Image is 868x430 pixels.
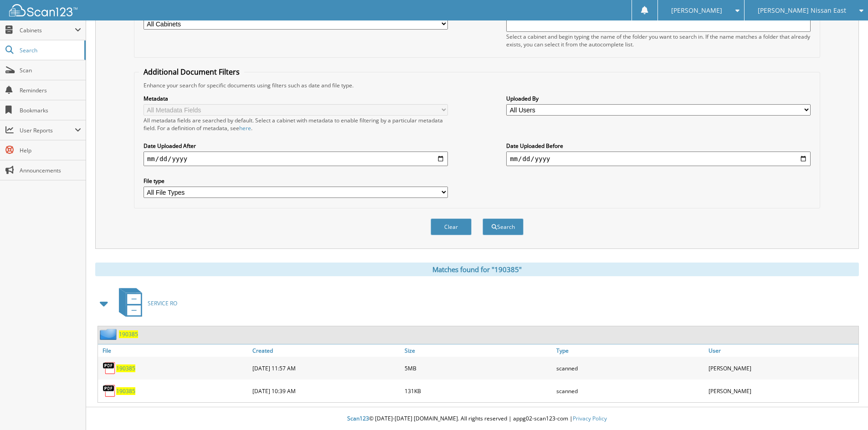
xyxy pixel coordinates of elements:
span: Bookmarks [20,106,81,114]
label: File type [144,177,448,185]
div: 131KB [402,382,555,400]
label: Date Uploaded After [144,142,448,150]
a: Privacy Policy [573,415,607,422]
span: Scan123 [347,415,369,422]
div: Matches found for "190385" [95,263,859,276]
a: Created [250,344,402,357]
button: Clear [431,218,472,235]
label: Metadata [144,95,448,102]
legend: Additional Document Filters [139,67,244,77]
span: SERVICE RO [148,299,177,307]
a: here [239,124,251,132]
a: 190385 [119,330,138,338]
span: Help [20,147,81,154]
a: Size [402,344,555,357]
button: Search [483,218,524,235]
div: [PERSON_NAME] [706,382,858,400]
span: [PERSON_NAME] [671,8,722,13]
div: scanned [554,382,706,400]
span: Search [20,46,80,54]
span: Cabinets [20,26,75,34]
div: [DATE] 11:57 AM [250,359,402,377]
img: scan123-logo-white.svg [9,4,77,16]
img: folder2.png [100,329,119,340]
div: scanned [554,359,706,377]
img: PDF.png [103,361,116,375]
img: PDF.png [103,384,116,398]
a: Type [554,344,706,357]
label: Date Uploaded Before [506,142,811,150]
a: User [706,344,858,357]
a: File [98,344,250,357]
span: User Reports [20,126,75,134]
a: 190385 [116,387,135,395]
div: Select a cabinet and begin typing the name of the folder you want to search in. If the name match... [506,33,811,48]
label: Uploaded By [506,95,811,102]
div: [DATE] 10:39 AM [250,382,402,400]
span: Reminders [20,86,81,94]
div: 5MB [402,359,555,377]
input: start [144,152,448,166]
a: 190385 [116,364,135,372]
span: [PERSON_NAME] Nissan East [758,8,846,13]
div: All metadata fields are searched by default. Select a cabinet with metadata to enable filtering b... [144,116,448,132]
div: Enhance your search for specific documents using filters such as date and file type. [139,81,815,89]
a: SERVICE RO [113,285,177,321]
div: [PERSON_NAME] [706,359,858,377]
span: Announcements [20,167,81,174]
span: Scan [20,66,81,74]
input: end [506,152,811,166]
iframe: Chat Widget [822,386,868,430]
div: © [DATE]-[DATE] [DOMAIN_NAME]. All rights reserved | appg02-scan123-com | [86,408,868,430]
